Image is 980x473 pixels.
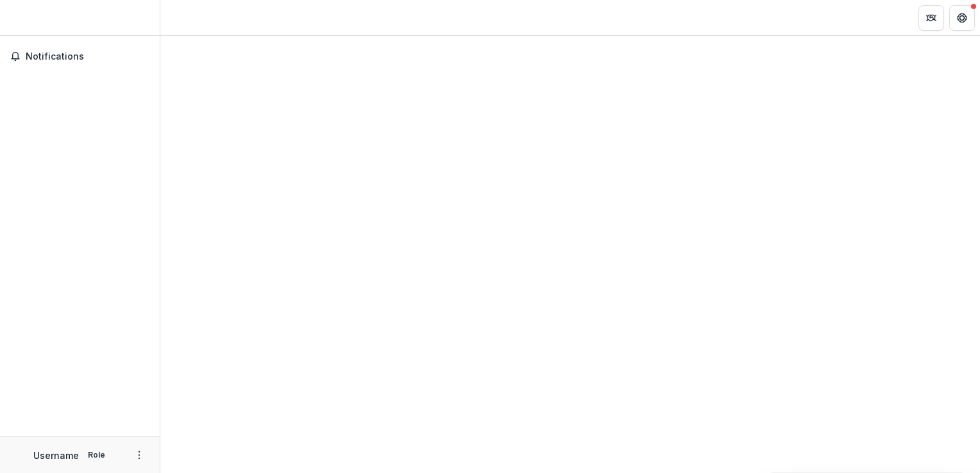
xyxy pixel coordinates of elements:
[33,449,79,462] p: Username
[918,5,944,31] button: Partners
[131,447,147,463] button: More
[84,449,109,461] p: Role
[5,46,155,67] button: Notifications
[949,5,975,31] button: Get Help
[26,51,149,62] span: Notifications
